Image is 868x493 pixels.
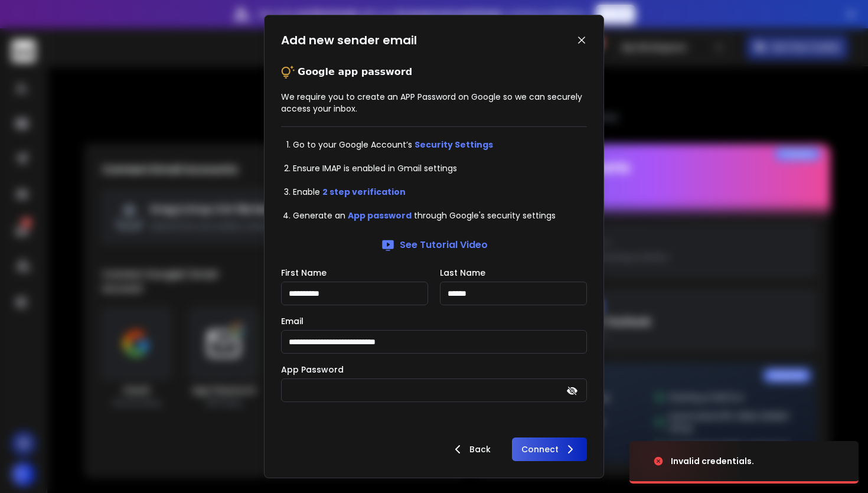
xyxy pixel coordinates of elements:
button: Back [441,438,500,461]
button: Connect [512,438,587,461]
li: Go to your Google Account’s [293,139,587,151]
p: Google app password [298,65,412,79]
p: We require you to create an APP Password on Google so we can securely access your inbox. [281,91,587,115]
h1: Add new sender email [281,32,417,48]
a: 2 step verification [322,186,406,198]
label: Email [281,317,304,325]
label: Last Name [440,269,485,277]
a: Security Settings [415,139,493,151]
li: Ensure IMAP is enabled in Gmail settings [293,162,587,174]
img: tips [281,65,295,79]
label: First Name [281,269,327,277]
label: App Password [281,365,344,374]
a: See Tutorial Video [381,238,488,252]
a: App password [348,210,412,221]
li: Generate an through Google's security settings [293,210,587,221]
div: Invalid credentials. [671,455,754,467]
li: Enable [293,186,587,198]
img: image [629,429,748,493]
